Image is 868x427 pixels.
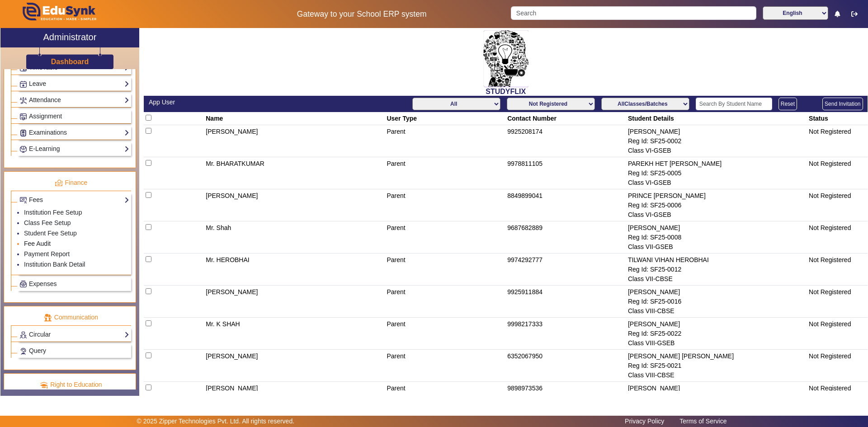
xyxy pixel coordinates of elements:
[11,313,131,322] p: Communication
[385,350,506,382] td: Parent
[628,306,806,316] div: Class VIII-CBSE
[807,125,868,157] td: Not Registered
[24,261,85,268] a: Institution Bank Detail
[628,169,806,178] div: Reg Id: SF25-0005
[628,223,806,233] div: [PERSON_NAME]
[385,189,506,221] td: Parent
[24,209,82,216] a: Institution Fee Setup
[675,415,731,427] a: Terms of Service
[506,157,627,189] td: 9978811105
[24,230,77,237] a: Student Fee Setup
[628,352,806,361] div: [PERSON_NAME] [PERSON_NAME]
[29,280,57,287] span: Expenses
[385,221,506,253] td: Parent
[506,382,627,414] td: 9898973536
[204,189,385,221] td: [PERSON_NAME]
[11,178,131,188] p: Finance
[628,233,806,242] div: Reg Id: SF25-0008
[511,6,756,20] input: Search
[807,253,868,286] td: Not Registered
[204,382,385,414] td: [PERSON_NAME]
[24,250,70,258] a: Payment Report
[43,32,97,42] h2: Administrator
[149,98,501,107] div: App User
[222,9,501,19] h5: Gateway to your School ERP system
[20,113,27,120] img: Assignments.png
[628,361,806,371] div: Reg Id: SF25-0021
[807,382,868,414] td: Not Registered
[628,265,806,274] div: Reg Id: SF25-0012
[385,125,506,157] td: Parent
[628,191,806,201] div: PRINCE [PERSON_NAME]
[506,286,627,318] td: 9925911884
[51,57,89,66] h3: Dashboard
[620,415,669,427] a: Privacy Policy
[628,242,806,252] div: Class VII-GSEB
[385,286,506,318] td: Parent
[19,346,129,356] a: Query
[506,221,627,253] td: 9687682889
[628,159,806,169] div: PAREKH HET [PERSON_NAME]
[19,279,129,289] a: Expenses
[20,348,27,355] img: Support-tickets.png
[628,319,806,329] div: [PERSON_NAME]
[20,281,27,287] img: Payroll.png
[506,350,627,382] td: 6352067950
[24,240,51,247] a: Fee Audit
[807,286,868,318] td: Not Registered
[628,178,806,188] div: Class VI-GSEB
[40,381,48,389] img: rte.png
[807,157,868,189] td: Not Registered
[385,318,506,350] td: Parent
[506,318,627,350] td: 9998217333
[144,87,868,96] h2: STUDYFLIX
[628,274,806,284] div: Class VII-CBSE
[628,287,806,297] div: [PERSON_NAME]
[44,314,52,322] img: communication.png
[696,98,772,110] input: Search By Student Name
[807,350,868,382] td: Not Registered
[628,201,806,210] div: Reg Id: SF25-0006
[628,127,806,136] div: [PERSON_NAME]
[628,338,806,348] div: Class VIII-GSEB
[11,380,131,389] p: Right to Education
[385,382,506,414] td: Parent
[204,253,385,286] td: Mr. HEROBHAI
[822,98,863,110] button: Send Invitation
[506,112,627,125] th: Contact Number
[506,125,627,157] td: 9925208174
[483,30,528,87] img: 2da83ddf-6089-4dce-a9e2-416746467bdd
[506,253,627,286] td: 9974292777
[628,297,806,306] div: Reg Id: SF25-0016
[628,255,806,265] div: TILWANI VIHAN HEROBHAI
[19,111,129,122] a: Assignment
[807,221,868,253] td: Not Registered
[137,417,295,426] p: © 2025 Zipper Technologies Pvt. Ltd. All rights reserved.
[807,318,868,350] td: Not Registered
[204,286,385,318] td: [PERSON_NAME]
[24,219,71,226] a: Class Fee Setup
[807,189,868,221] td: Not Registered
[55,179,63,187] img: finance.png
[778,98,797,110] button: Reset
[204,350,385,382] td: [PERSON_NAME]
[628,384,806,393] div: [PERSON_NAME]
[506,189,627,221] td: 8849899041
[628,371,806,380] div: Class VIII-CBSE
[204,112,385,125] th: Name
[51,57,90,66] a: Dashboard
[385,157,506,189] td: Parent
[29,113,62,120] span: Assignment
[29,347,46,354] span: Query
[385,112,506,125] th: User Type
[204,221,385,253] td: Mr. Shah
[628,329,806,338] div: Reg Id: SF25-0022
[628,146,806,155] div: Class VI-GSEB
[626,112,807,125] th: Student Details
[0,28,139,47] a: Administrator
[628,136,806,146] div: Reg Id: SF25-0002
[204,125,385,157] td: [PERSON_NAME]
[385,253,506,286] td: Parent
[204,157,385,189] td: Mr. BHARATKUMAR
[807,112,868,125] th: Status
